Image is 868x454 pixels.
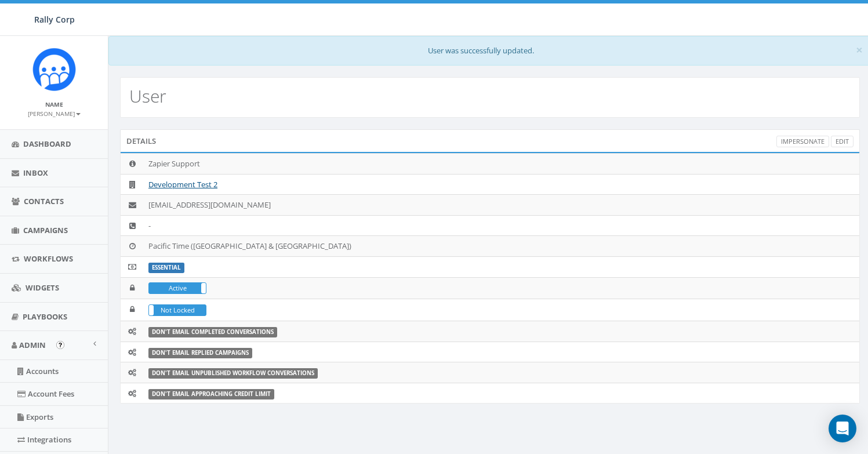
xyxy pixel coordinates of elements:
[26,282,59,293] span: Widgets
[45,100,63,108] small: Name
[148,327,277,337] label: Don't Email Completed Conversations
[24,253,73,264] span: Workflows
[144,195,859,216] td: [EMAIL_ADDRESS][DOMAIN_NAME]
[23,168,48,178] span: Inbox
[856,44,863,56] button: Close
[148,282,206,295] div: ActiveIn Active
[28,110,81,118] small: [PERSON_NAME]
[148,304,206,317] div: LockedNot Locked
[23,311,67,322] span: Playbooks
[23,139,71,149] span: Dashboard
[776,136,829,148] a: Impersonate
[144,236,859,257] td: Pacific Time ([GEOGRAPHIC_DATA] & [GEOGRAPHIC_DATA])
[148,179,217,190] a: Development Test 2
[831,136,854,148] a: Edit
[24,196,64,206] span: Contacts
[32,48,76,91] img: Icon_1.png
[829,415,856,442] div: Open Intercom Messenger
[148,368,318,379] label: Don't Email Unpublished Workflow Conversations
[28,108,81,118] a: [PERSON_NAME]
[120,129,860,152] div: Details
[144,154,859,175] td: Zapier Support
[23,225,68,235] span: Campaigns
[34,14,75,25] span: Rally Corp
[149,305,206,316] label: Not Locked
[144,215,859,236] td: -
[19,340,46,350] span: Admin
[148,348,252,358] label: Don't Email Replied Campaigns
[129,86,166,106] h2: User
[856,42,863,58] span: ×
[148,263,184,273] label: ESSENTIAL
[149,283,206,294] label: Active
[56,341,64,349] button: Open In-App Guide
[148,389,274,399] label: Don't Email Approaching Credit Limit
